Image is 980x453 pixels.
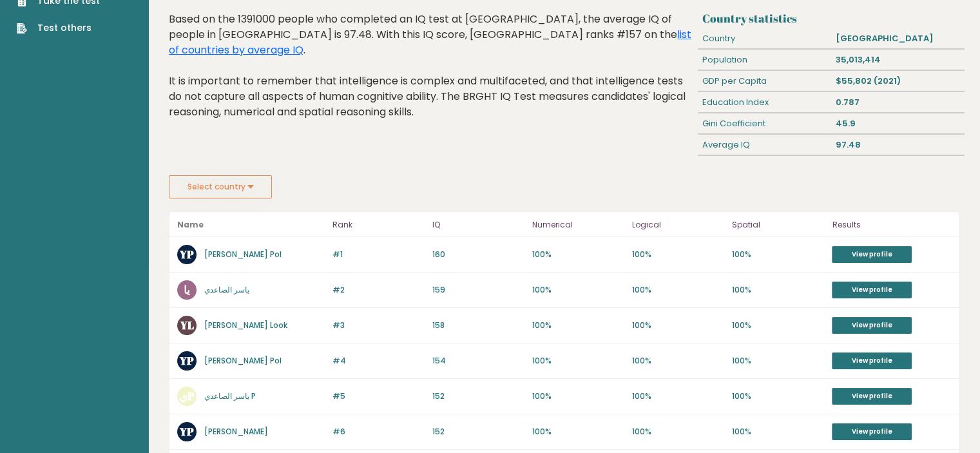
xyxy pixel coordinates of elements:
p: Numerical [532,217,624,233]
div: GDP per Capita [698,71,831,92]
b: Name [177,219,204,230]
a: [PERSON_NAME] Look [204,320,287,331]
p: #6 [332,426,425,438]
p: 152 [432,426,524,438]
div: 35,013,414 [831,50,965,70]
p: #1 [332,249,425,260]
p: 154 [432,355,524,367]
a: [PERSON_NAME] Pol [204,249,282,260]
div: 97.48 [831,135,965,155]
div: 45.9 [831,113,965,134]
a: View profile [832,423,912,440]
text: يP [179,389,195,403]
p: #3 [332,320,425,331]
p: 152 [432,390,524,402]
div: Education Index [698,92,831,113]
div: Population [698,50,831,70]
p: Logical [632,217,724,233]
a: View profile [832,246,912,263]
p: 100% [532,284,624,296]
p: 100% [632,390,724,402]
text: YP [179,424,194,439]
a: Test others [17,21,100,35]
a: View profile [832,317,912,334]
p: 100% [732,249,824,260]
p: 100% [532,320,624,331]
p: 100% [532,390,624,402]
p: 160 [432,249,524,260]
text: YP [179,353,194,368]
div: Country [698,28,831,49]
a: ياسر الصاعدي [204,284,249,295]
button: Select country [169,175,272,198]
a: ياسر الصاعدي P [204,390,256,401]
div: $55,802 (2021) [831,71,965,92]
a: View profile [832,352,912,369]
p: #4 [332,355,425,367]
div: [GEOGRAPHIC_DATA] [831,28,965,49]
p: IQ [432,217,524,233]
div: Average IQ [698,135,831,155]
p: 100% [532,249,624,260]
p: 100% [632,426,724,438]
text: YL [180,318,194,333]
div: Gini Coefficient [698,113,831,134]
p: 100% [732,284,824,296]
text: YP [179,247,194,262]
a: list of countries by average IQ [169,27,691,57]
p: 158 [432,320,524,331]
div: Based on the 1391000 people who completed an IQ test at [GEOGRAPHIC_DATA], the average IQ of peop... [169,12,693,139]
a: [PERSON_NAME] [204,426,268,437]
div: 0.787 [831,92,965,113]
p: 100% [732,426,824,438]
p: #5 [332,390,425,402]
text: يا [184,282,190,297]
p: Spatial [732,217,824,233]
p: 100% [732,320,824,331]
p: 100% [632,284,724,296]
a: [PERSON_NAME] Pol [204,355,282,366]
p: 100% [532,355,624,367]
p: 159 [432,284,524,296]
p: 100% [732,355,824,367]
p: 100% [632,249,724,260]
p: 100% [632,355,724,367]
p: #2 [332,284,425,296]
p: Results [832,217,951,233]
a: View profile [832,388,912,405]
a: View profile [832,282,912,298]
p: 100% [532,426,624,438]
p: 100% [632,320,724,331]
p: Rank [332,217,425,233]
p: 100% [732,390,824,402]
h3: Country statistics [702,12,959,25]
